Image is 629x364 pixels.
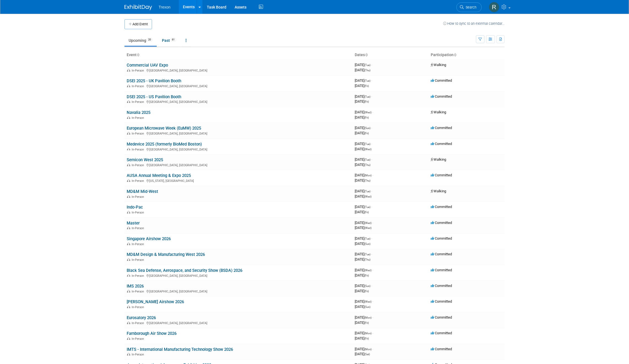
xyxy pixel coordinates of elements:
span: [DATE] [355,173,373,177]
span: (Fri) [364,321,369,324]
img: In-Person Event [127,100,130,103]
a: Singapore Airshow 2026 [127,236,171,241]
span: In-Person [132,132,146,135]
img: In-Person Event [127,163,130,166]
span: - [371,284,372,288]
span: [DATE] [355,299,373,303]
span: - [372,110,373,114]
a: IMTS - International Manufacturing Technology Show 2026 [127,347,233,352]
span: Walking [431,189,446,193]
a: [PERSON_NAME] Airshow 2026 [127,299,184,304]
span: In-Person [132,163,146,167]
span: [DATE] [355,84,369,88]
span: (Tue) [364,190,370,193]
span: [DATE] [355,347,373,351]
div: [GEOGRAPHIC_DATA], [GEOGRAPHIC_DATA] [127,99,350,104]
a: Navalia 2025 [127,110,150,115]
span: (Sun) [364,127,370,130]
span: In-Person [132,226,146,230]
span: In-Person [132,321,146,325]
span: (Thu) [364,179,370,182]
a: DSEI 2025 - US Pavilion Booth [127,94,181,99]
span: (Fri) [364,100,369,103]
span: In-Person [132,337,146,341]
span: [DATE] [355,257,370,261]
img: In-Person Event [127,148,130,150]
span: - [371,157,372,162]
img: In-Person Event [127,258,130,261]
span: [DATE] [355,115,369,119]
img: In-Person Event [127,353,130,355]
span: [DATE] [355,289,369,293]
span: Committed [431,284,452,288]
span: (Tue) [364,237,370,240]
span: (Thu) [364,69,370,72]
a: Farnborough Air Show 2026 [127,331,177,336]
img: In-Person Event [127,195,130,198]
a: Master [127,221,140,226]
img: In-Person Event [127,211,130,214]
span: (Tue) [364,253,370,256]
span: (Wed) [364,269,372,272]
span: [DATE] [355,331,373,335]
span: [DATE] [355,221,373,225]
span: [DATE] [355,163,370,167]
span: Committed [431,142,452,146]
span: (Wed) [364,221,372,225]
span: - [372,331,373,335]
span: In-Person [132,211,146,214]
span: - [371,126,372,130]
span: [DATE] [355,142,372,146]
span: - [372,347,373,351]
span: Committed [431,331,452,335]
span: (Tue) [364,95,370,98]
span: (Sat) [364,353,370,356]
div: [GEOGRAPHIC_DATA], [GEOGRAPHIC_DATA] [127,131,350,135]
span: - [371,142,372,146]
span: [DATE] [355,284,372,288]
img: In-Person Event [127,179,130,182]
span: [DATE] [355,126,372,130]
a: European Microwave Week (EuMW) 2025 [127,126,201,131]
div: [GEOGRAPHIC_DATA], [GEOGRAPHIC_DATA] [127,289,350,293]
span: In-Person [132,69,146,72]
a: Upcoming20 [124,35,157,46]
span: (Wed) [364,111,372,114]
span: Walking [431,110,446,114]
span: In-Person [132,116,146,120]
div: [GEOGRAPHIC_DATA], [GEOGRAPHIC_DATA] [127,68,350,72]
span: Committed [431,126,452,130]
span: [DATE] [355,194,372,198]
span: - [371,189,372,193]
span: [DATE] [355,99,369,103]
a: MD&M Mid-West [127,189,158,194]
img: In-Person Event [127,305,130,308]
span: Committed [431,347,452,351]
img: In-Person Event [127,290,130,292]
span: (Tue) [364,79,370,82]
span: [DATE] [355,352,370,356]
th: Dates [353,50,429,60]
span: - [372,173,373,177]
span: - [372,299,373,303]
span: Committed [431,94,452,98]
span: Committed [431,315,452,319]
span: [DATE] [355,94,372,98]
span: In-Person [132,353,146,356]
img: In-Person Event [127,69,130,72]
a: Sort by Participation Type [454,53,456,57]
span: In-Person [132,290,146,293]
span: (Fri) [364,84,369,87]
div: [GEOGRAPHIC_DATA], [GEOGRAPHIC_DATA] [127,321,350,325]
span: In-Person [132,258,146,262]
span: [DATE] [355,110,373,114]
span: (Tue) [364,143,370,146]
span: [DATE] [355,205,372,209]
a: DSEI 2025 - UK Pavilion Booth [127,78,181,83]
th: Participation [429,50,505,60]
img: ExhibitDay [124,5,152,10]
span: (Tue) [364,64,370,67]
span: 61 [170,38,176,42]
a: Indo-Pac [127,205,143,210]
span: Committed [431,221,452,225]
